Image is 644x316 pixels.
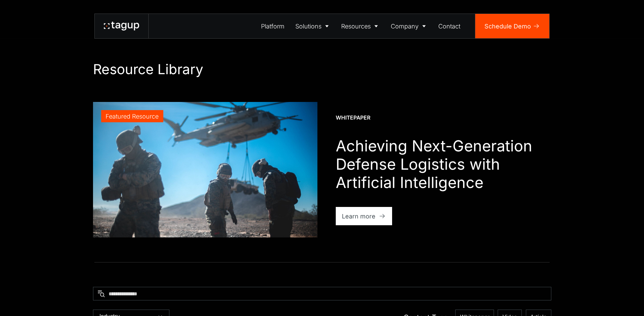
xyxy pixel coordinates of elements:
div: Resources [341,22,371,31]
a: Schedule Demo [475,14,549,38]
a: Learn more [336,207,392,225]
div: Contact [438,22,460,31]
a: Solutions [290,14,336,38]
div: Whitepaper [336,114,370,122]
div: Solutions [295,22,321,31]
h1: Achieving Next-Generation Defense Logistics with Artificial Intelligence [336,137,551,192]
a: Platform [256,14,290,38]
a: Company [385,14,433,38]
div: Platform [261,22,284,31]
a: Contact [433,14,466,38]
div: Learn more [342,212,375,221]
a: Featured Resource [93,102,317,237]
div: Schedule Demo [484,22,531,31]
h1: Resource Library [93,61,551,78]
div: Company [391,22,419,31]
a: Resources [336,14,386,38]
div: Featured Resource [106,112,159,121]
